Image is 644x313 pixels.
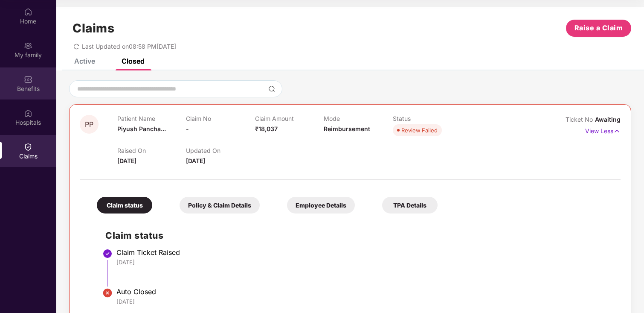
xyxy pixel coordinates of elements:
span: Piyush Pancha... [117,125,166,132]
p: Claim No [186,115,255,122]
span: ₹18,037 [255,125,278,132]
div: Policy & Claim Details [180,197,260,214]
p: Raised On [117,147,186,154]
div: Employee Details [287,197,355,214]
div: Closed [122,57,145,65]
img: svg+xml;base64,PHN2ZyB3aWR0aD0iMjAiIGhlaWdodD0iMjAiIHZpZXdCb3g9IjAgMCAyMCAyMCIgZmlsbD0ibm9uZSIgeG... [24,41,32,50]
p: View Less [585,124,621,136]
div: [DATE] [116,298,612,305]
img: svg+xml;base64,PHN2ZyBpZD0iSG9zcGl0YWxzIiB4bWxucz0iaHR0cDovL3d3dy53My5vcmcvMjAwMC9zdmciIHdpZHRoPS... [24,109,32,117]
span: Ticket No [566,116,595,123]
span: Reimbursement [324,125,370,132]
div: Review Failed [401,126,438,135]
p: Updated On [186,147,255,154]
div: TPA Details [382,197,438,214]
img: svg+xml;base64,PHN2ZyBpZD0iQ2xhaW0iIHhtbG5zPSJodHRwOi8vd3d3LnczLm9yZy8yMDAwL3N2ZyIgd2lkdGg9IjIwIi... [24,143,32,151]
img: svg+xml;base64,PHN2ZyBpZD0iQmVuZWZpdHMiIHhtbG5zPSJodHRwOi8vd3d3LnczLm9yZy8yMDAwL3N2ZyIgd2lkdGg9Ij... [24,75,32,84]
h2: Claim status [105,228,612,243]
div: Auto Closed [116,287,612,296]
h1: Claims [73,21,114,35]
img: svg+xml;base64,PHN2ZyB4bWxucz0iaHR0cDovL3d3dy53My5vcmcvMjAwMC9zdmciIHdpZHRoPSIxNyIgaGVpZ2h0PSIxNy... [613,126,621,136]
img: svg+xml;base64,PHN2ZyBpZD0iU3RlcC1Eb25lLTIweDIwIiB4bWxucz0iaHR0cDovL3d3dy53My5vcmcvMjAwMC9zdmciIH... [102,288,113,298]
button: Raise a Claim [566,20,631,37]
p: Claim Amount [255,115,324,122]
p: Mode [324,115,392,122]
img: svg+xml;base64,PHN2ZyBpZD0iU2VhcmNoLTMyeDMyIiB4bWxucz0iaHR0cDovL3d3dy53My5vcmcvMjAwMC9zdmciIHdpZH... [268,85,275,92]
span: [DATE] [186,157,205,164]
span: Raise a Claim [574,23,623,33]
span: [DATE] [117,157,136,164]
span: redo [73,43,79,50]
img: svg+xml;base64,PHN2ZyBpZD0iSG9tZSIgeG1sbnM9Imh0dHA6Ly93d3cudzMub3JnLzIwMDAvc3ZnIiB3aWR0aD0iMjAiIG... [24,8,32,16]
span: - [186,125,189,132]
div: [DATE] [116,258,612,266]
div: Claim status [97,197,152,214]
span: Last Updated on 08:58 PM[DATE] [82,43,176,50]
span: Awaiting [595,116,621,123]
p: Status [393,115,461,122]
div: Claim Ticket Raised [116,248,612,257]
img: svg+xml;base64,PHN2ZyBpZD0iU3RlcC1Eb25lLTMyeDMyIiB4bWxucz0iaHR0cDovL3d3dy53My5vcmcvMjAwMC9zdmciIH... [102,249,113,259]
span: PP [85,121,93,128]
p: Patient Name [117,115,186,122]
div: Active [74,57,95,65]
